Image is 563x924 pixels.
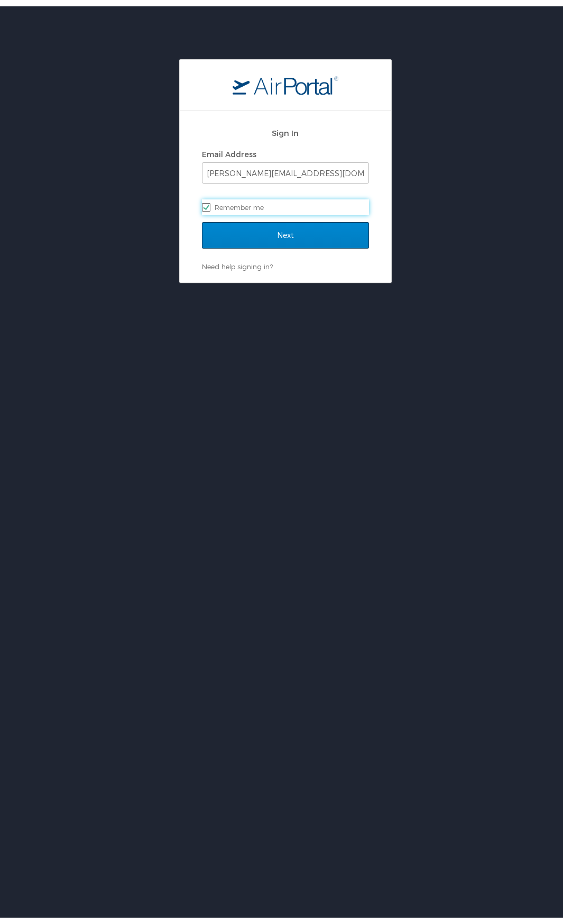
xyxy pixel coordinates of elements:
[202,193,369,209] label: Remember me
[233,69,338,88] img: logo
[202,216,369,242] input: Next
[202,121,369,133] h2: Sign In
[202,143,256,152] label: Email Address
[202,256,273,264] a: Need help signing in?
